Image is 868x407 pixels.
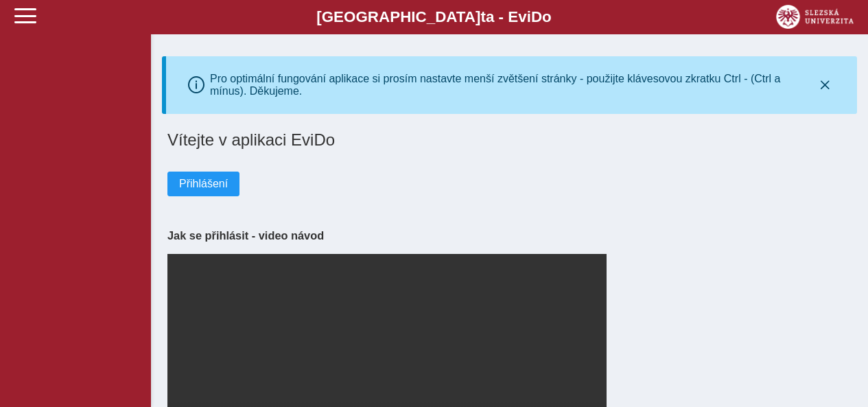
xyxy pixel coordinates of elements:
[167,172,239,196] button: Přihlášení
[167,229,852,242] h3: Jak se přihlásit - video návod
[531,8,542,25] span: D
[480,8,485,25] span: t
[167,130,852,150] h1: Vítejte v aplikaci EviDo
[41,8,827,26] b: [GEOGRAPHIC_DATA] a - Evi
[542,8,552,25] span: o
[179,178,228,190] span: Přihlášení
[776,5,854,29] img: logo_web_su.png
[210,73,815,97] div: Pro optimální fungování aplikace si prosím nastavte menší zvětšení stránky - použijte klávesovou ...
